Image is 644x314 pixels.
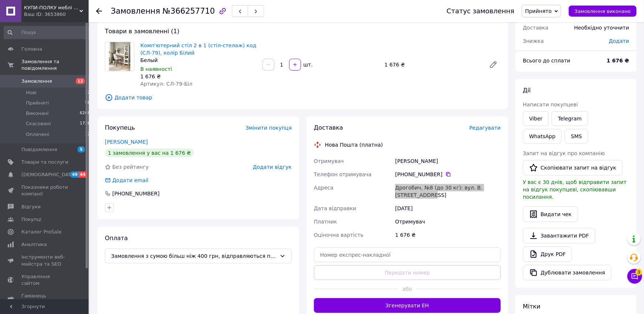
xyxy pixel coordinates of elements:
span: 58 [85,100,90,106]
div: шт. [302,61,314,68]
a: Завантажити PDF [523,228,595,243]
span: 12 [85,89,90,96]
span: Покупці [21,216,41,223]
span: Телефон отримувача [314,171,371,177]
button: Замовлення виконано [569,6,637,17]
span: 6208 [80,110,90,117]
span: або [398,285,417,293]
button: Згенерувати ЕН [314,298,501,313]
span: 5 [78,146,85,153]
div: [PHONE_NUMBER] [395,171,501,178]
span: Прийнято [525,8,552,14]
span: Платник [314,219,337,225]
span: Управління сайтом [21,273,68,287]
div: Ваш ID: 3653860 [24,11,89,18]
span: Гаманець компанії [21,293,68,306]
span: Запит на відгук про компанію [523,150,605,156]
span: Відгуки [21,204,41,210]
span: Замовлення та повідомлення [21,58,89,72]
a: Друк PDF [523,246,572,262]
b: 1 676 ₴ [607,58,629,64]
div: [PHONE_NUMBER] [112,190,160,197]
button: Скопіювати запит на відгук [523,160,623,175]
div: 1 замовлення у вас на 1 676 ₴ [105,149,194,157]
span: Показники роботи компанії [21,184,68,197]
span: Оціночна вартість [314,232,363,238]
span: Товари в замовленні (1) [105,28,179,35]
a: Комп'ютерний стіл 2 в 1 (стіл-стелаж) код (СЛ-79), колір Білий [140,42,256,56]
a: Viber [523,111,549,126]
span: 49 [70,171,79,178]
span: Дата відправки [314,205,356,211]
span: Мітки [523,303,541,310]
span: Аналітика [21,241,47,248]
img: Комп'ютерний стіл 2 в 1 (стіл-стелаж) код (СЛ-79), колір Білий [109,42,131,71]
span: 12 [85,131,90,138]
span: 44 [79,171,87,178]
span: 1726 [80,120,90,127]
div: 1 676 ₴ [140,73,257,80]
div: Необхідно уточнити [570,20,634,36]
span: 12 [76,78,85,84]
div: 1 676 ₴ [394,228,502,242]
span: Замовлення [111,7,160,16]
span: Інструменти веб-майстра та SEO [21,254,68,267]
div: Белый [140,57,257,64]
span: Скасовані [26,120,51,127]
span: Всього до сплати [523,58,571,64]
div: Отримувач [394,215,502,228]
span: Написати покупцеві [523,102,578,107]
button: Чат з покупцем3 [627,269,642,284]
span: В наявності [140,66,172,72]
a: Telegram [552,111,588,126]
div: 1 676 ₴ [381,59,483,70]
span: Дії [523,87,531,94]
span: Додати товар [105,93,501,102]
span: Доставка [523,25,548,31]
input: Номер експрес-накладної [314,248,501,262]
div: [PERSON_NAME] [394,154,502,168]
span: У вас є 30 днів, щоб відправити запит на відгук покупцеві, скопіювавши посилання. [523,179,627,200]
span: [DEMOGRAPHIC_DATA] [21,171,76,178]
div: Дрогобич, №8 (до 30 кг): вул. В. [STREET_ADDRESS] [394,181,502,202]
span: Знижка [523,38,544,44]
span: Нові [26,89,37,96]
button: Дублювати замовлення [523,265,612,280]
span: Без рейтингу [112,164,149,170]
span: Повідомлення [21,146,57,153]
a: [PERSON_NAME] [105,139,148,145]
input: Пошук [4,26,91,39]
span: Замовлення виконано [575,8,631,14]
button: SMS [565,129,588,144]
span: Адреса [314,185,333,191]
div: Статус замовлення [447,7,515,15]
span: Прийняті [26,100,49,106]
span: Редагувати [469,125,501,131]
div: Додати email [104,177,149,184]
span: Оплата [105,235,128,242]
span: Замовлення з сумою більш ніж 400 грн, відправляються по передоплаті в 200 грн [111,252,277,260]
span: Замовлення [21,78,52,85]
span: Додати [609,38,629,44]
span: Товари та послуги [21,159,68,165]
span: Змінити покупця [246,125,292,131]
span: №366257710 [162,7,215,16]
span: Виконані [26,110,49,117]
div: Нова Пошта (платна) [323,141,385,149]
span: Каталог ProSale [21,229,61,235]
a: WhatsApp [523,129,562,144]
span: Оплачені [26,131,49,138]
a: Редагувати [486,57,501,72]
span: Головна [21,46,42,52]
span: Отримувач [314,158,344,164]
button: Видати чек [523,207,578,222]
div: Додати email [112,177,149,184]
span: Артикул: СЛ-79-Біл [140,81,192,87]
span: КУПИ-ПОЛКУ меблі для всіх [24,4,79,11]
span: 3 [636,269,642,276]
span: Доставка [314,124,343,131]
span: Додати відгук [253,164,292,170]
div: Повернутися назад [96,7,102,15]
span: Покупець [105,124,135,131]
div: [DATE] [394,202,502,215]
